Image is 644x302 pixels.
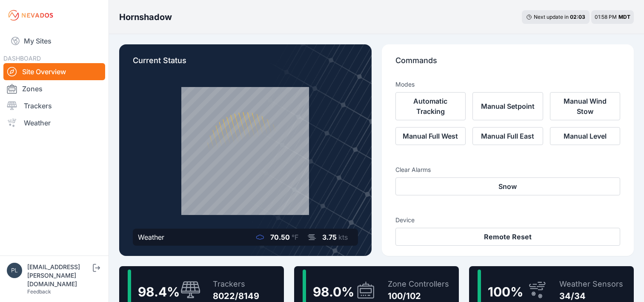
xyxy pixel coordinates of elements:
[7,9,54,22] img: Nevados
[488,284,523,299] span: 100 %
[292,233,298,241] span: °F
[3,80,105,97] a: Zones
[388,290,449,302] div: 100/102
[213,290,259,302] div: 8022/8149
[550,127,621,145] button: Manual Level
[395,92,466,120] button: Automatic Tracking
[133,55,358,73] p: Current Status
[395,80,415,89] h3: Modes
[3,114,105,131] a: Weather
[3,31,105,51] a: My Sites
[119,11,172,23] h3: Hornshadow
[3,63,105,80] a: Site Overview
[395,216,621,224] h3: Device
[395,228,621,246] button: Remote Reset
[119,6,172,28] nav: Breadcrumb
[395,166,621,174] h3: Clear Alarms
[313,284,354,299] span: 98.0 %
[472,92,543,120] button: Manual Setpoint
[395,177,621,195] button: Snow
[559,290,623,302] div: 34/34
[618,14,630,20] span: MDT
[338,233,348,241] span: kts
[3,55,41,62] span: DASHBOARD
[322,233,337,241] span: 3.75
[388,278,449,290] div: Zone Controllers
[138,284,180,299] span: 98.4 %
[3,97,105,114] a: Trackers
[559,278,623,290] div: Weather Sensors
[472,127,543,145] button: Manual Full East
[395,55,621,73] p: Commands
[27,288,51,295] a: Feedback
[534,14,569,20] span: Next update in
[595,14,617,20] span: 01:58 PM
[138,232,164,242] div: Weather
[395,127,466,145] button: Manual Full West
[213,278,259,290] div: Trackers
[270,233,290,241] span: 70.50
[7,263,22,278] img: plsmith@sundt.com
[550,92,621,120] button: Manual Wind Stow
[570,14,585,20] div: 02 : 03
[27,263,91,288] div: [EMAIL_ADDRESS][PERSON_NAME][DOMAIN_NAME]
